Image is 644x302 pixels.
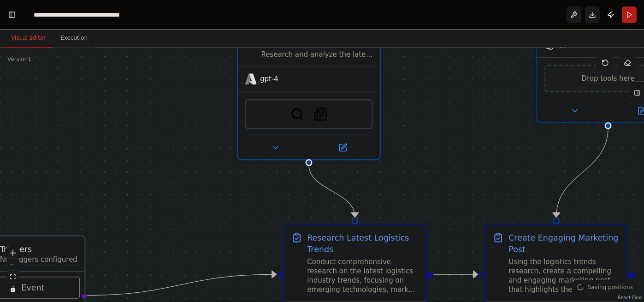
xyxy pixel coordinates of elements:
div: React Flow controls [7,247,19,295]
span: Event [21,282,44,294]
g: Edge from c3233741-dd7d-44d8-b5f1-629d8360f7b2 to cbd9f030-493c-4bd0-9186-b396c12421d5 [303,165,361,217]
button: zoom out [7,259,19,271]
div: Conduct comprehensive research on the latest logistics industry trends, focusing on emerging tech... [307,257,419,294]
div: Research and analyze the latest trends, innovations, and developments in the logistics industry, ... [237,28,381,160]
span: Saving positions [588,284,633,291]
span: Drop tools here [581,72,634,84]
img: SerplyWebSearchTool [290,107,304,121]
div: Version 1 [7,55,31,63]
button: Open in side panel [310,141,375,155]
div: Research and analyze the latest trends, innovations, and developments in the logistics industry, ... [261,50,372,59]
g: Edge from cbd9f030-493c-4bd0-9186-b396c12421d5 to d2fa6d36-ecd0-4d5a-a370-c2c91d588b5a [433,269,478,280]
g: Edge from 4fc186dc-876a-41ab-b8c8-14e050ea2f0a to d2fa6d36-ecd0-4d5a-a370-c2c91d588b5a [550,128,614,217]
div: Using the logistics trends research, create a compelling and engaging marketing post that highlig... [508,257,620,294]
div: Create Engaging Marketing Post [508,232,620,255]
button: zoom in [7,247,19,259]
button: Execution [53,29,95,48]
nav: breadcrumb [34,10,148,19]
span: gpt-4 [260,74,278,84]
g: Edge from triggers to cbd9f030-493c-4bd0-9186-b396c12421d5 [83,269,276,302]
img: SerplyNewsSearchTool [313,107,327,121]
button: fit view [7,271,19,283]
span: gpt-4o-mini [559,40,599,49]
div: Research Latest Logistics Trends [307,232,419,255]
a: React Flow attribution [618,295,643,300]
button: toggle interactivity [7,283,19,295]
button: Visual Editor [4,29,53,48]
button: Hide left sidebar [6,8,18,21]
